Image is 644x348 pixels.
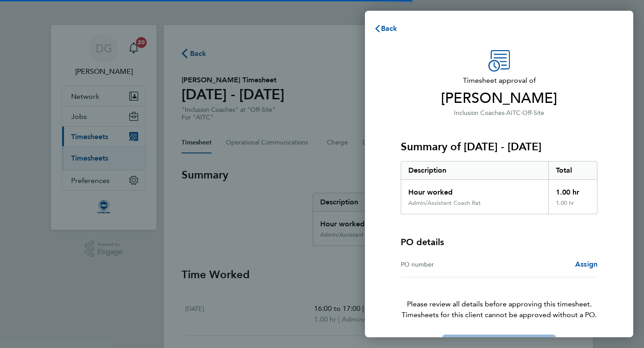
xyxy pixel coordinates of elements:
[401,75,597,86] span: Timesheet approval of
[548,180,597,199] div: 1.00 hr
[521,109,522,117] span: ·
[454,109,504,117] span: Inclusion Coaches
[401,161,597,214] div: Summary of 01 - 30 Sep 2025
[401,161,548,179] div: Description
[365,20,407,38] button: Back
[548,161,597,179] div: Total
[408,199,481,207] div: Admin/Assistant Coach Rat
[401,236,444,248] h4: PO details
[401,180,548,199] div: Hour worked
[401,140,597,154] h3: Summary of [DATE] - [DATE]
[575,260,597,268] span: Assign
[506,109,521,117] span: AITC
[504,109,506,117] span: ·
[390,310,608,320] span: Timesheets for this client cannot be approved without a PO.
[548,199,597,214] div: 1.00 hr
[522,109,544,117] span: Off-Site
[401,89,597,107] span: [PERSON_NAME]
[575,259,597,270] a: Assign
[401,259,499,270] div: PO number
[390,277,608,320] p: Please review all details before approving this timesheet.
[381,24,398,33] span: Back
